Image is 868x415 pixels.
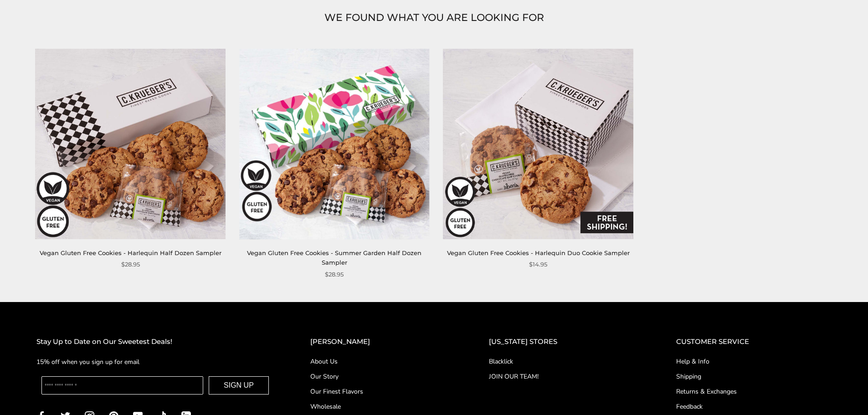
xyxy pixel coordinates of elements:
a: Vegan Gluten Free Cookies - Harlequin Duo Cookie Sampler [447,249,630,256]
h2: CUSTOMER SERVICE [676,336,832,348]
h2: Stay Up to Date on Our Sweetest Deals! [36,336,274,348]
h2: [PERSON_NAME] [310,336,452,348]
a: JOIN OUR TEAM! [489,372,640,381]
img: Vegan Gluten Free Cookies - Harlequin Half Dozen Sampler [36,49,226,239]
p: 15% off when you sign up for email [36,357,274,367]
img: Vegan Gluten Free Cookies - Summer Garden Half Dozen Sampler [239,49,429,239]
a: Shipping [676,372,832,381]
a: Our Finest Flavors [310,387,452,396]
a: Vegan Gluten Free Cookies - Summer Garden Half Dozen Sampler [247,249,421,266]
button: SIGN UP [209,376,269,395]
a: Help & Info [676,357,832,366]
a: Blacklick [489,357,640,366]
a: Vegan Gluten Free Cookies - Harlequin Half Dozen Sampler [40,249,221,256]
a: Feedback [676,402,832,411]
span: $28.95 [121,260,140,269]
span: $28.95 [325,270,344,279]
img: Vegan Gluten Free Cookies - Harlequin Duo Cookie Sampler [443,49,633,239]
a: Wholesale [310,402,452,411]
iframe: Sign Up via Text for Offers [7,380,94,408]
input: Enter your email [41,376,203,395]
h2: [US_STATE] STORES [489,336,640,348]
h1: WE FOUND WHAT YOU ARE LOOKING FOR [36,10,832,26]
a: Our Story [310,372,452,381]
span: $14.95 [529,260,547,269]
a: About Us [310,357,452,366]
a: Returns & Exchanges [676,387,832,396]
